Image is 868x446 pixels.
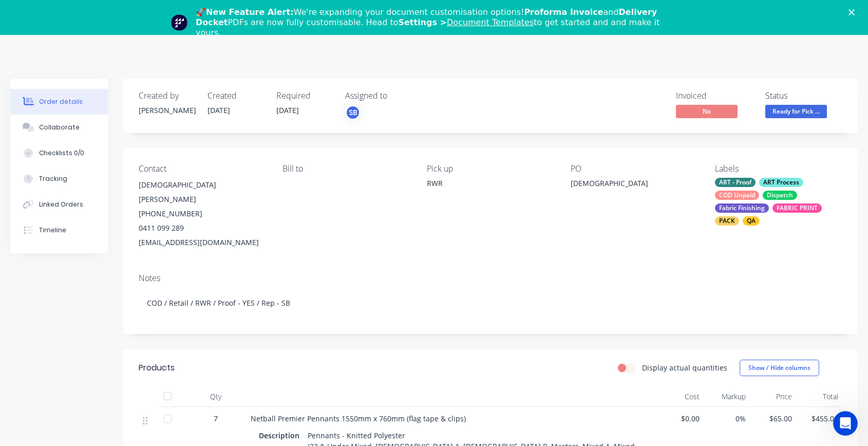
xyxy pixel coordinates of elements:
[524,7,603,17] b: Proforma Invoice
[139,178,266,207] div: [DEMOGRAPHIC_DATA][PERSON_NAME]
[10,115,108,140] button: Collaborate
[139,235,266,250] div: [EMAIL_ADDRESS][DOMAIN_NAME]
[39,123,80,132] div: Collaborate
[282,164,410,174] div: Bill to
[708,413,746,424] span: 0%
[10,140,108,166] button: Checklists 0/0
[740,360,819,376] button: Show / Hide columns
[447,17,534,27] a: Document Templates
[139,287,842,319] div: COD / Retail / RWR / Proof - YES / Rep - SB
[427,164,554,174] div: Pick up
[139,362,175,374] div: Products
[642,362,727,373] label: Display actual quantities
[39,97,83,106] div: Order details
[39,174,67,183] div: Tracking
[185,386,247,407] div: Qty
[10,192,108,217] button: Linked Orders
[772,203,822,213] div: FABRIC PRINT
[676,91,753,101] div: Invoiced
[571,164,698,174] div: PO
[800,413,838,424] span: $455.00
[139,164,266,174] div: Contact
[743,216,760,226] div: QA
[171,14,187,31] img: Profile image for Team
[139,91,195,101] div: Created by
[196,7,681,38] div: 🚀 We're expanding your document customisation options! and PDFs are now fully customisable. Head ...
[345,91,448,101] div: Assigned to
[276,105,299,115] span: [DATE]
[10,89,108,115] button: Order details
[765,105,827,118] span: Ready for Pick ...
[139,178,266,250] div: [DEMOGRAPHIC_DATA][PERSON_NAME][PHONE_NUMBER]0411 099 289[EMAIL_ADDRESS][DOMAIN_NAME]
[657,386,704,407] div: Cost
[750,386,796,407] div: Price
[10,217,108,243] button: Timeline
[139,273,842,283] div: Notes
[206,7,294,17] b: New Feature Alert:
[715,216,739,226] div: PACK
[704,386,750,407] div: Markup
[833,411,858,436] iframe: Intercom live chat
[398,17,534,27] b: Settings >
[345,105,361,120] button: SB
[214,413,218,424] span: 7
[715,191,759,200] div: COD Unpaid
[759,178,803,187] div: ART Process
[39,200,83,209] div: Linked Orders
[276,91,333,101] div: Required
[10,166,108,192] button: Tracking
[848,9,859,15] div: Close
[139,105,195,116] div: [PERSON_NAME]
[196,7,657,27] b: Delivery Docket
[763,191,797,200] div: Dispatch
[715,203,769,213] div: Fabric Finishing
[139,221,266,235] div: 0411 099 289
[427,178,554,189] div: RWR
[676,105,738,118] span: No
[765,91,842,101] div: Status
[207,91,264,101] div: Created
[207,105,230,115] span: [DATE]
[715,164,842,174] div: Labels
[754,413,792,424] span: $65.00
[139,207,266,221] div: [PHONE_NUMBER]
[39,226,66,235] div: Timeline
[259,428,304,443] div: Description
[796,386,842,407] div: Total
[662,413,700,424] span: $0.00
[765,105,827,120] button: Ready for Pick ...
[715,178,756,187] div: ART - Proof
[39,148,84,158] div: Checklists 0/0
[571,178,698,192] div: [DEMOGRAPHIC_DATA]
[251,414,466,423] span: Netball Premier Pennants 1550mm x 760mm (flag tape & clips)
